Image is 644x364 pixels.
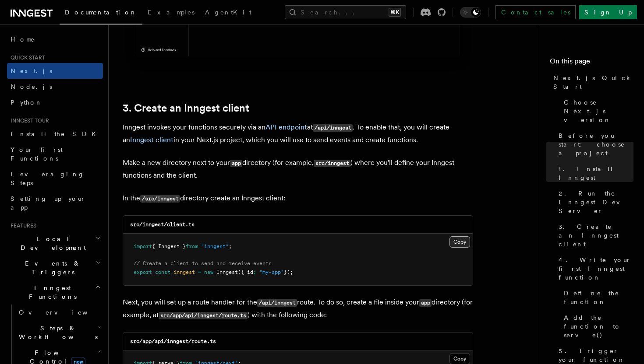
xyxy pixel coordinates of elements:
a: Define the function [560,285,633,310]
span: 3. Create an Inngest client [559,222,633,248]
a: AgentKit [200,3,257,24]
span: Next.js Quick Start [553,73,633,91]
a: API endpoint [265,123,307,131]
span: new [204,269,213,275]
span: Inngest Functions [7,283,95,301]
a: 3. Create an Inngest client [555,219,633,252]
a: Install the SDK [7,126,103,142]
code: app [230,160,242,167]
span: ; [229,243,232,249]
p: Make a new directory next to your directory (for example, ) where you'll define your Inngest func... [123,157,473,182]
button: Events & Triggers [7,255,103,280]
a: Python [7,94,103,110]
a: Add the function to serve() [560,310,633,343]
span: AgentKit [205,9,251,16]
span: Leveraging Steps [11,171,85,186]
a: 1. Install Inngest [555,161,633,185]
button: Toggle dark mode [460,7,481,17]
span: 2. Run the Inngest Dev Server [559,189,633,215]
button: Local Development [7,231,103,255]
span: Local Development [7,234,96,252]
a: Next.js [7,63,103,79]
code: /src/inngest [140,195,180,203]
span: Inngest [216,269,238,275]
span: Overview [19,309,109,316]
a: Contact sales [495,5,576,19]
kbd: ⌘K [389,8,401,17]
button: Steps & Workflows [15,320,103,345]
p: Next, you will set up a route handler for the route. To do so, create a file inside your director... [123,296,473,322]
code: /api/inngest [257,299,297,307]
a: Leveraging Steps [7,166,103,191]
span: inngest [173,269,195,275]
span: Quick start [7,54,45,61]
a: 3. Create an Inngest client [123,102,249,114]
span: import [134,243,152,249]
span: Examples [148,9,195,16]
a: Sign Up [579,5,637,19]
span: Home [11,35,35,44]
span: 4. Write your first Inngest function [559,255,633,282]
span: Steps & Workflows [15,324,98,341]
span: Add the function to serve() [564,313,633,339]
a: Inngest client [130,136,173,144]
a: Examples [142,3,200,24]
p: Inngest invokes your functions securely via an at . To enable that, you will create an in your Ne... [123,121,473,146]
span: const [155,269,170,275]
h4: On this page [550,56,633,70]
span: export [134,269,152,275]
span: Documentation [65,9,137,16]
span: 1. Install Inngest [559,164,633,182]
a: Documentation [60,3,142,24]
span: Install the SDK [11,130,101,137]
span: Define the function [564,289,633,306]
span: = [198,269,201,275]
span: Features [7,222,36,229]
a: Your first Functions [7,142,103,166]
span: "inngest" [201,243,229,249]
span: from [186,243,198,249]
span: // Create a client to send and receive events [134,260,272,266]
a: 2. Run the Inngest Dev Server [555,185,633,219]
span: : [253,269,256,275]
code: src/inngest [314,160,350,167]
span: }); [284,269,293,275]
button: Inngest Functions [7,280,103,304]
button: Copy [449,236,470,248]
span: Python [11,99,42,106]
a: Home [7,31,103,47]
a: Node.js [7,79,103,94]
button: Search...⌘K [285,5,406,19]
span: Events & Triggers [7,259,96,276]
a: Overview [15,304,103,320]
a: Choose Next.js version [560,94,633,128]
code: src/inngest/client.ts [130,221,195,227]
code: /api/inngest [313,124,353,132]
code: src/app/api/inngest/route.ts [130,338,216,344]
span: Choose Next.js version [564,98,633,124]
span: "my-app" [259,269,284,275]
span: Setting up your app [11,195,86,211]
span: ({ id [238,269,253,275]
span: Inngest tour [7,117,49,124]
p: In the directory create an Inngest client: [123,192,473,205]
span: { Inngest } [152,243,186,249]
code: app [419,299,432,307]
a: Next.js Quick Start [550,70,633,94]
a: Setting up your app [7,191,103,215]
a: 4. Write your first Inngest function [555,252,633,285]
span: Before you start: choose a project [559,131,633,157]
a: Before you start: choose a project [555,128,633,161]
span: Next.js [11,67,52,74]
code: src/app/api/inngest/route.ts [159,312,248,319]
span: Your first Functions [11,146,63,162]
span: Node.js [11,83,52,90]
